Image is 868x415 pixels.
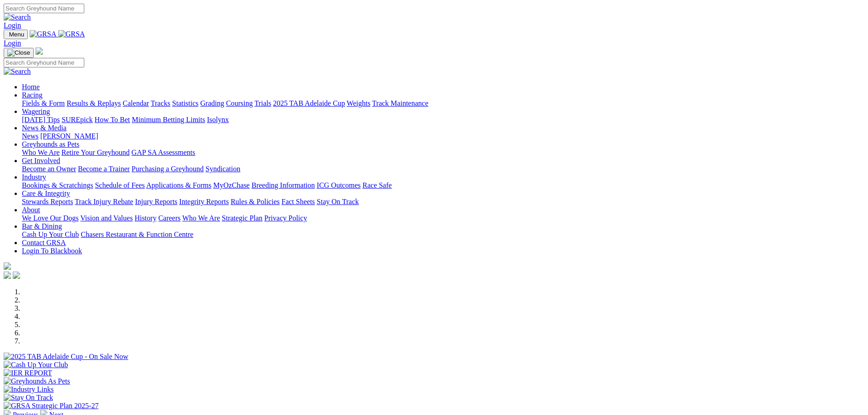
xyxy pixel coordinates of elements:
a: Bar & Dining [22,222,62,230]
a: Weights [347,99,370,107]
img: Industry Links [4,385,54,394]
a: Contact GRSA [22,239,66,246]
a: Schedule of Fees [95,181,144,189]
input: Search [4,4,84,13]
a: News & Media [22,124,67,132]
a: Calendar [123,99,149,107]
a: Login To Blackbook [22,247,82,255]
a: Grading [200,99,224,107]
button: Toggle navigation [4,30,28,39]
a: Injury Reports [135,198,177,205]
a: Bookings & Scratchings [22,181,93,189]
a: History [134,214,156,222]
img: Search [4,13,31,21]
img: Search [4,67,31,76]
a: Breeding Information [252,181,315,189]
img: IER REPORT [4,369,52,377]
a: GAP SA Assessments [132,149,195,156]
div: Care & Integrity [22,198,864,206]
a: Track Maintenance [372,99,428,107]
img: 2025 TAB Adelaide Cup - On Sale Now [4,353,128,361]
a: Racing [22,91,42,99]
a: Login [4,39,21,47]
a: SUREpick [62,116,92,123]
a: Stay On Track [317,198,359,205]
a: Become an Owner [22,165,76,173]
a: Get Involved [22,157,60,164]
img: Close [7,49,30,56]
a: Results & Replays [67,99,121,107]
img: GRSA [58,30,85,38]
div: Racing [22,99,864,108]
a: Race Safe [362,181,391,189]
a: About [22,206,40,214]
a: Cash Up Your Club [22,231,79,238]
a: [PERSON_NAME] [40,132,98,140]
a: Care & Integrity [22,190,70,197]
a: Applications & Forms [146,181,211,189]
a: Trials [254,99,271,107]
img: twitter.svg [13,272,20,279]
a: 2025 TAB Adelaide Cup [273,99,345,107]
a: Retire Your Greyhound [62,149,130,156]
a: MyOzChase [213,181,250,189]
a: Statistics [172,99,199,107]
a: Minimum Betting Limits [132,116,205,123]
a: Purchasing a Greyhound [132,165,204,173]
a: Privacy Policy [264,214,307,222]
div: Wagering [22,116,864,124]
a: Vision and Values [80,214,133,222]
a: Home [22,83,40,91]
a: Track Injury Rebate [75,198,133,205]
a: Login [4,21,21,29]
a: Fact Sheets [282,198,315,205]
a: Who We Are [22,149,60,156]
a: Fields & Form [22,99,65,107]
img: GRSA [30,30,56,38]
img: Cash Up Your Club [4,361,68,369]
img: logo-grsa-white.png [4,262,11,270]
a: Who We Are [182,214,220,222]
div: Bar & Dining [22,231,864,239]
img: Greyhounds As Pets [4,377,70,385]
img: GRSA Strategic Plan 2025-27 [4,402,98,410]
a: Tracks [151,99,170,107]
a: Syndication [205,165,240,173]
div: News & Media [22,132,864,140]
a: Chasers Restaurant & Function Centre [81,231,193,238]
a: Wagering [22,108,50,115]
a: Isolynx [207,116,229,123]
a: News [22,132,38,140]
a: We Love Our Dogs [22,214,78,222]
div: About [22,214,864,222]
img: facebook.svg [4,272,11,279]
a: Coursing [226,99,253,107]
a: Careers [158,214,180,222]
span: Menu [9,31,24,38]
a: [DATE] Tips [22,116,60,123]
a: Stewards Reports [22,198,73,205]
a: Greyhounds as Pets [22,140,79,148]
img: logo-grsa-white.png [36,47,43,55]
div: Get Involved [22,165,864,173]
a: Rules & Policies [231,198,280,205]
div: Greyhounds as Pets [22,149,864,157]
a: How To Bet [95,116,130,123]
div: Industry [22,181,864,190]
button: Toggle navigation [4,48,34,58]
a: Strategic Plan [222,214,262,222]
a: Become a Trainer [78,165,130,173]
a: ICG Outcomes [317,181,360,189]
input: Search [4,58,84,67]
a: Industry [22,173,46,181]
a: Integrity Reports [179,198,229,205]
img: Stay On Track [4,394,53,402]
